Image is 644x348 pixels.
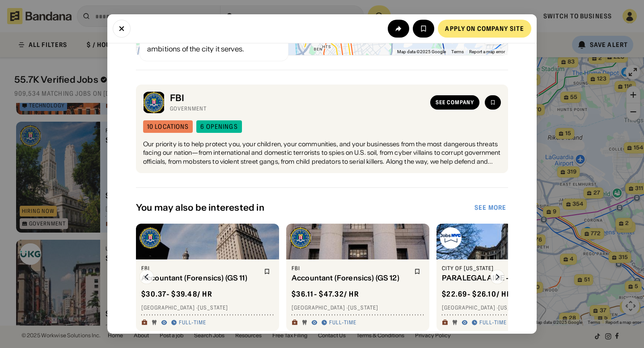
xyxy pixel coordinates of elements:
[139,43,168,55] img: Google
[143,92,165,113] img: FBI logo
[147,123,189,130] div: 10 locations
[445,25,524,32] div: Apply on company site
[170,105,425,112] div: Government
[292,289,359,299] div: $ 36.11 - $47.32 / hr
[141,289,212,299] div: $ 30.37 - $39.48 / hr
[329,319,356,326] div: Full-time
[490,270,504,284] img: Right Arrow
[139,43,168,55] a: Open this area in Google Maps (opens a new window)
[479,319,507,326] div: Full-time
[292,265,409,272] div: FBI
[141,265,258,272] div: FBI
[292,274,409,282] div: Accountant (Forensics) (GS 12)
[469,49,505,54] a: Report a map error
[436,100,474,105] div: See company
[442,304,574,311] div: [GEOGRAPHIC_DATA] · [US_STATE]
[200,123,237,130] div: 6 openings
[440,227,462,249] img: City of New York logo
[397,49,446,54] span: Map data ©2025 Google
[143,140,501,166] div: Our priority is to help protect you, your children, your communities, and your businesses from th...
[290,227,311,249] img: FBI logo
[442,274,559,282] div: PARALEGAL AIDE - 23110
[113,20,131,38] button: Close
[442,289,512,299] div: $ 22.69 - $26.10 / hr
[442,265,559,272] div: City of [US_STATE]
[179,319,206,326] div: Full-time
[141,274,258,282] div: Accountant (Forensics) (GS 11)
[170,93,425,103] div: FBI
[136,202,473,213] div: You may also be interested in
[141,304,274,311] div: [GEOGRAPHIC_DATA] · [US_STATE]
[140,270,154,284] img: Left Arrow
[451,49,464,54] a: Terms (opens in new tab)
[292,304,424,311] div: [GEOGRAPHIC_DATA] · [US_STATE]
[475,204,506,211] div: See more
[140,227,161,249] img: FBI logo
